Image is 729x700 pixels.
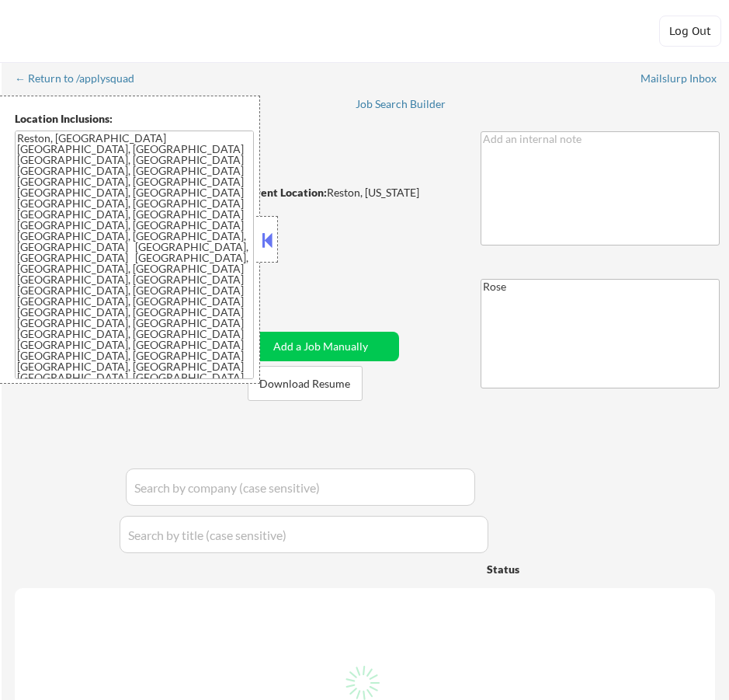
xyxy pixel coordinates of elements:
[126,468,475,506] input: Search by company (case sensitive)
[640,72,718,88] a: Mailslurp Inbox
[356,98,446,113] a: Job Search Builder
[15,73,149,84] div: ← Return to /applysquad
[120,516,488,553] input: Search by title (case sensitive)
[238,186,327,199] strong: Current Location:
[15,111,254,127] div: Location Inclusions:
[356,99,446,110] div: Job Search Builder
[248,366,363,401] button: Download Resume
[242,332,399,361] button: Add a Job Manually
[15,72,149,88] a: ← Return to /applysquad
[238,185,458,200] div: Reston, [US_STATE]
[640,73,718,84] div: Mailslurp Inbox
[659,16,721,47] button: Log Out
[487,555,610,583] div: Status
